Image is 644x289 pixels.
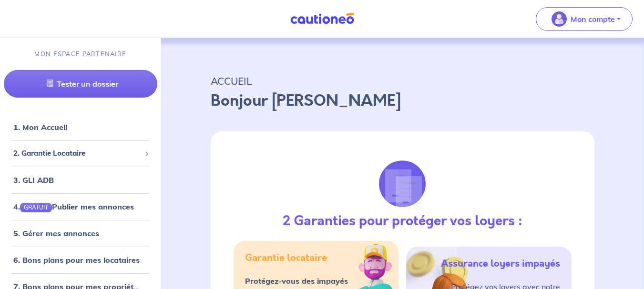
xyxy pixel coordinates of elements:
h5: Garantie locataire [245,252,327,264]
span: 2. Garantie Locataire [13,148,141,159]
div: 2. Garantie Locataire [4,144,157,163]
p: Mon compte [571,13,615,25]
h5: Assurance loyers impayés [441,258,560,269]
div: 6. Bons plans pour mes locataires [4,250,157,269]
a: 4.GRATUITPublier mes annonces [13,202,134,211]
div: 5. Gérer mes annonces [4,224,157,243]
a: 5. Gérer mes annonces [13,229,99,238]
p: ACCUEIL [211,72,594,90]
h3: 2 Garanties pour protéger vos loyers : [283,213,522,229]
a: 3. GLI ADB [13,175,54,185]
button: illu_account_valid_menu.svgMon compte [536,7,633,31]
p: MON ESPACE PARTENAIRE [34,50,126,59]
a: 6. Bons plans pour mes locataires [13,255,140,265]
img: justif-loupe [377,158,428,209]
div: 3. GLI ADB [4,170,157,189]
img: illu_account_valid_menu.svg [552,11,567,27]
div: 4.GRATUITPublier mes annonces [4,197,157,216]
img: Cautioneo [286,13,358,25]
a: Tester un dossier [4,70,157,98]
a: 1. Mon Accueil [13,122,67,132]
p: Bonjour [PERSON_NAME] [211,90,594,112]
div: 1. Mon Accueil [4,118,157,137]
